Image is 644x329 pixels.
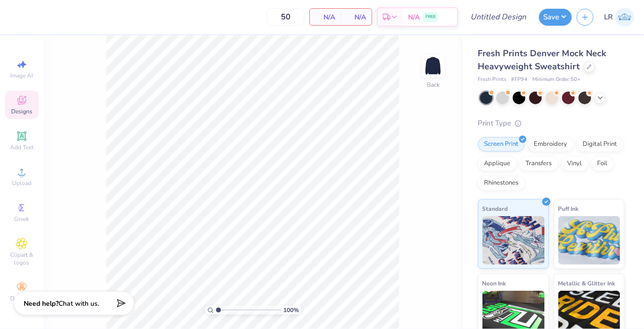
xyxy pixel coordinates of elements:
[577,137,624,152] div: Digital Print
[558,204,579,214] span: Puff Ink
[12,179,31,187] span: Upload
[5,251,39,266] span: Clipart & logos
[558,278,615,288] span: Metallic & Glitter Ink
[615,8,634,27] img: Louise Racquet
[10,143,33,151] span: Add Text
[316,12,335,22] span: N/A
[604,12,613,23] span: LR
[483,278,506,288] span: Neon Ink
[528,137,574,152] div: Embroidery
[11,72,33,79] span: Image AI
[483,204,508,214] span: Standard
[478,47,607,72] span: Fresh Prints Denver Mock Neck Heavyweight Sweatshirt
[425,14,436,20] span: FREE
[478,157,517,171] div: Applique
[483,216,545,265] img: Standard
[24,299,59,308] strong: Need help?
[478,76,507,84] span: Fresh Prints
[10,295,33,302] span: Decorate
[427,80,439,89] div: Back
[59,299,99,308] span: Chat with us.
[512,76,528,84] span: # FP94
[267,8,305,26] input: – –
[408,12,420,22] span: N/A
[15,215,29,223] span: Greek
[539,9,572,26] button: Save
[478,176,525,190] div: Rhinestones
[347,12,366,22] span: N/A
[424,56,443,76] img: Back
[558,216,621,265] img: Puff Ink
[520,157,558,171] div: Transfers
[463,7,534,27] input: Untitled Design
[478,137,525,152] div: Screen Print
[591,157,614,171] div: Foil
[11,108,32,115] span: Designs
[478,118,625,129] div: Print Type
[604,8,634,27] a: LR
[561,157,588,171] div: Vinyl
[533,76,581,84] span: Minimum Order: 50 +
[284,306,299,314] span: 100 %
